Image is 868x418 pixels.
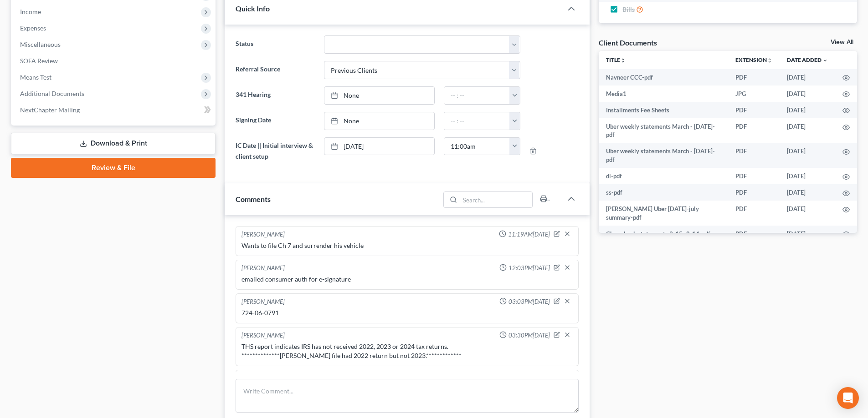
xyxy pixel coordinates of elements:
div: emailed consumer auth for e-signature [241,275,573,284]
div: [PERSON_NAME] [241,331,285,340]
label: IC Date || Initial interview & client setup [231,137,319,165]
span: 03:30PM[DATE] [508,331,550,340]
label: Status [231,35,319,54]
a: SOFA Review [13,53,216,69]
span: 03:03PM[DATE] [508,297,550,306]
div: [PERSON_NAME] [241,297,285,307]
td: [DATE] [780,184,835,201]
td: Navneer CCC-pdf [599,69,728,86]
span: 11:19AM[DATE] [508,230,550,239]
span: Means Test [20,73,51,81]
a: Review & File [11,158,216,178]
td: dl-pdf [599,168,728,184]
td: PDF [728,143,780,168]
div: Client Documents [599,38,657,47]
td: [DATE] [780,168,835,184]
a: Titleunfold_more [606,56,626,63]
i: unfold_more [767,58,772,63]
a: View All [831,39,853,45]
td: Installments Fee Sheets [599,102,728,118]
td: JPG [728,86,780,102]
span: Additional Documents [20,90,84,97]
div: 724-06-0791 [241,308,573,317]
i: expand_more [822,58,828,63]
span: Expenses [20,24,46,32]
td: [DATE] [780,118,835,143]
div: THS report indicates IRS has not received 2022, 2023 or 2024 tax returns. **************[PERSON_N... [241,342,573,360]
td: [DATE] [780,201,835,226]
span: Comments [236,195,271,203]
td: PDF [728,102,780,118]
span: SOFA Review [20,57,58,65]
a: Date Added expand_more [787,56,828,63]
input: Search... [460,192,533,207]
div: [PERSON_NAME] [241,230,285,239]
td: PDF [728,168,780,184]
div: [PERSON_NAME] [241,264,285,273]
td: Media1 [599,86,728,102]
span: Miscellaneous [20,40,61,48]
span: Bills [622,5,635,14]
a: Download & Print [11,133,216,154]
input: -- : -- [444,87,510,104]
input: -- : -- [444,138,510,155]
td: PDF [728,184,780,201]
a: Extensionunfold_more [735,56,772,63]
td: PDF [728,226,780,242]
td: ss-pdf [599,184,728,201]
span: Quick Info [236,4,270,13]
td: PDF [728,69,780,86]
a: [DATE] [324,138,434,155]
td: [DATE] [780,69,835,86]
label: Referral Source [231,61,319,79]
div: Open Intercom Messenger [837,387,859,409]
label: 341 Hearing [231,86,319,105]
td: [DATE] [780,226,835,242]
td: [PERSON_NAME] Uber [DATE]-july summary-pdf [599,201,728,226]
td: PDF [728,118,780,143]
span: NextChapter Mailing [20,106,80,114]
span: 12:03PM[DATE] [508,264,550,272]
td: PDF [728,201,780,226]
td: [DATE] [780,86,835,102]
td: Uber weekly statements March - [DATE]-pdf [599,143,728,168]
span: Income [20,8,41,15]
td: [DATE] [780,102,835,118]
a: None [324,87,434,104]
input: -- : -- [444,112,510,130]
td: Uber weekly statements March - [DATE]-pdf [599,118,728,143]
i: unfold_more [620,58,626,63]
a: NextChapter Mailing [13,102,216,118]
a: None [324,112,434,130]
td: [DATE] [780,143,835,168]
td: Chase bank statements 3-15- 8-14-pdf [599,226,728,242]
label: Signing Date [231,112,319,130]
div: Wants to file Ch 7 and surrender his vehicle [241,241,573,250]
